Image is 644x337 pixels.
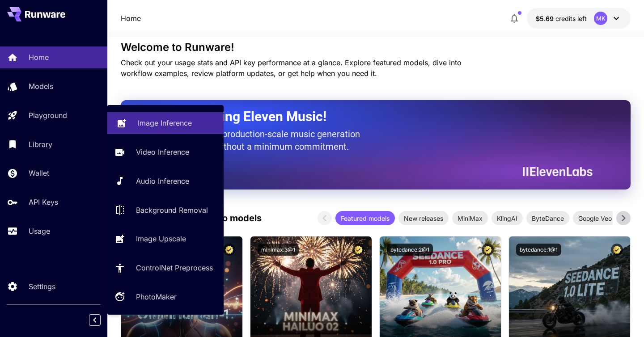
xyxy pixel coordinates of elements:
div: MK [594,12,607,25]
p: PhotoMaker [136,291,177,302]
a: Image Inference [107,112,224,134]
a: ControlNet Preprocess [107,257,224,279]
h2: Now Supporting Eleven Music! [143,108,586,125]
p: API Keys [29,197,58,207]
span: credits left [555,15,587,22]
a: Audio Inference [107,170,224,192]
button: bytedance:1@1 [516,244,561,256]
p: Settings [29,281,55,292]
a: Video Inference [107,141,224,163]
button: bytedance:2@1 [387,244,433,256]
p: The only way to get production-scale music generation from Eleven Labs without a minimum commitment. [143,128,367,153]
span: ByteDance [526,214,569,223]
span: Check out your usage stats and API key performance at a glance. Explore featured models, dive int... [121,58,462,78]
p: Home [29,52,49,63]
p: Models [29,81,53,92]
p: Background Removal [136,205,208,215]
a: Image Upscale [107,228,224,250]
button: Certified Model – Vetted for best performance and includes a commercial license. [611,244,623,256]
div: $5.69 [536,14,587,23]
p: Audio Inference [136,176,189,186]
p: Library [29,139,52,150]
span: New releases [398,214,449,223]
p: Home [121,13,141,24]
button: $5.69 [527,8,631,29]
h3: Welcome to Runware! [121,41,631,54]
span: KlingAI [491,214,523,223]
p: Playground [29,110,67,121]
div: Collapse sidebar [96,312,107,328]
a: PhotoMaker [107,286,224,308]
button: Certified Model – Vetted for best performance and includes a commercial license. [352,244,364,256]
p: Usage [29,226,50,236]
nav: breadcrumb [121,13,141,24]
p: Image Upscale [136,233,186,244]
p: Image Inference [138,118,192,128]
span: Featured models [335,214,395,223]
a: Background Removal [107,199,224,221]
button: minimax:3@1 [258,244,299,256]
span: MiniMax [452,214,488,223]
span: $5.69 [536,15,555,22]
button: Collapse sidebar [89,314,101,326]
p: ControlNet Preprocess [136,262,213,273]
button: Certified Model – Vetted for best performance and includes a commercial license. [223,244,235,256]
span: Google Veo [573,214,617,223]
button: Certified Model – Vetted for best performance and includes a commercial license. [482,244,494,256]
p: Wallet [29,168,49,178]
p: Video Inference [136,147,189,157]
